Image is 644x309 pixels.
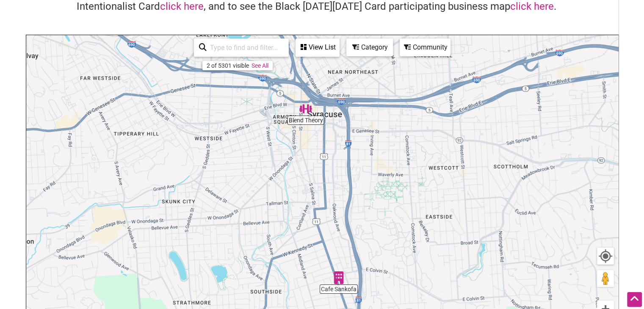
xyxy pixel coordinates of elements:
[296,39,340,57] div: See a list of the visible businesses
[400,39,451,56] div: Filter by Community
[401,39,450,55] div: Community
[627,292,642,307] div: Scroll Back to Top
[299,102,312,115] div: Blend Theory
[597,270,614,287] button: Drag Pegman onto the map to open Street View
[597,248,614,265] button: Your Location
[252,62,268,69] a: See All
[207,39,284,56] input: Type to find and filter...
[296,39,339,55] div: View List
[332,271,345,284] div: Cafe Sankofa
[194,39,289,57] div: Type to search and filter
[510,0,554,12] a: click here
[347,39,392,55] div: Category
[160,0,204,12] a: click here
[346,39,393,56] div: Filter by category
[207,62,249,69] div: 2 of 5301 visible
